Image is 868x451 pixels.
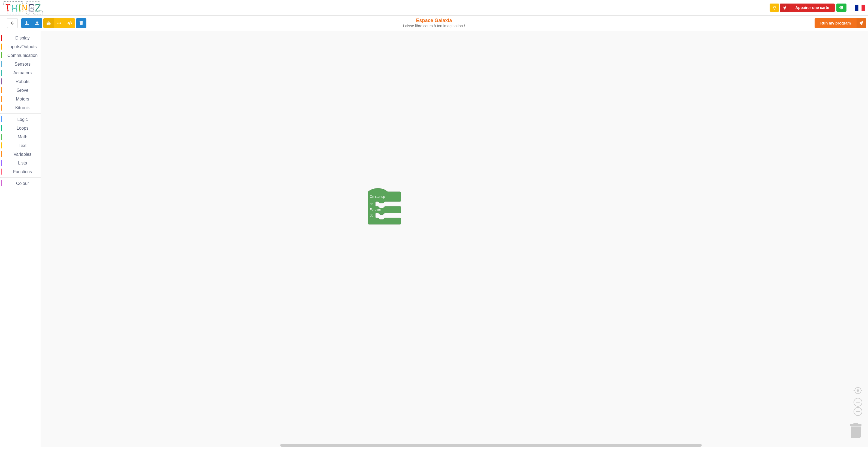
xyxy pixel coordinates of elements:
div: Tu es connecté au serveur de création de Thingz [836,4,846,12]
button: Run my program [815,18,866,28]
div: Espace Galaxia [356,17,512,28]
span: Loops [16,126,29,130]
span: Lists [17,161,28,165]
img: thingz_logo.png [2,1,43,15]
span: Variables [13,152,32,157]
span: Motors [15,97,30,101]
img: fr.png [855,5,865,11]
span: Inputs/Outputs [8,44,38,49]
text: Forever [370,208,381,212]
text: On startup [370,195,385,199]
span: Math [17,135,28,139]
span: Display [14,36,30,40]
span: Actuators [13,71,33,75]
span: Grove [16,88,29,93]
span: Colour [15,181,30,186]
span: Communication [7,53,38,58]
span: Logic [16,117,28,122]
span: Sensors [14,62,31,66]
text: do [370,214,374,217]
button: Appairer une carte [780,4,835,12]
span: Robots [15,79,30,84]
div: Laisse libre cours à ton imagination ! [356,24,512,28]
span: Kitronik [14,105,31,110]
span: Text [18,143,27,148]
span: Functions [12,169,33,174]
text: do [370,202,374,206]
